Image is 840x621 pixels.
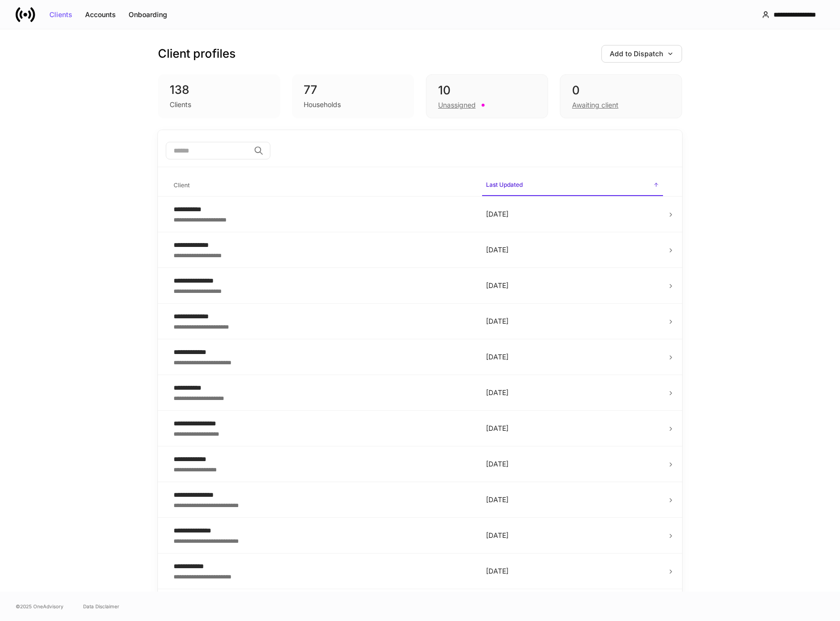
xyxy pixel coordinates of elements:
span: © 2025 OneAdvisory [16,602,64,610]
button: Add to Dispatch [601,45,682,63]
div: Accounts [85,11,116,18]
div: Households [304,100,341,110]
p: [DATE] [486,388,659,398]
div: 77 [304,82,402,98]
a: Data Disclaimer [83,602,119,610]
button: Accounts [79,7,122,22]
div: Awaiting client [572,100,619,110]
div: Clients [49,11,72,18]
button: Onboarding [122,7,174,22]
h6: Last Updated [486,180,523,189]
h3: Client profiles [158,46,236,62]
div: 0 [572,83,670,98]
div: 10 [438,83,536,98]
div: Add to Dispatch [610,50,674,57]
button: Clients [43,7,79,22]
p: [DATE] [486,316,659,326]
div: 138 [170,82,268,98]
h6: Client [174,180,190,190]
p: [DATE] [486,352,659,362]
p: [DATE] [486,209,659,219]
div: Clients [170,100,191,110]
div: Unassigned [438,100,476,110]
p: [DATE] [486,531,659,540]
div: 0Awaiting client [560,74,682,118]
p: [DATE] [486,566,659,576]
div: Onboarding [129,11,167,18]
span: Last Updated [482,175,663,196]
p: [DATE] [486,459,659,469]
div: 10Unassigned [426,74,548,118]
p: [DATE] [486,281,659,290]
p: [DATE] [486,495,659,505]
p: [DATE] [486,423,659,433]
p: [DATE] [486,245,659,255]
span: Client [170,176,474,196]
